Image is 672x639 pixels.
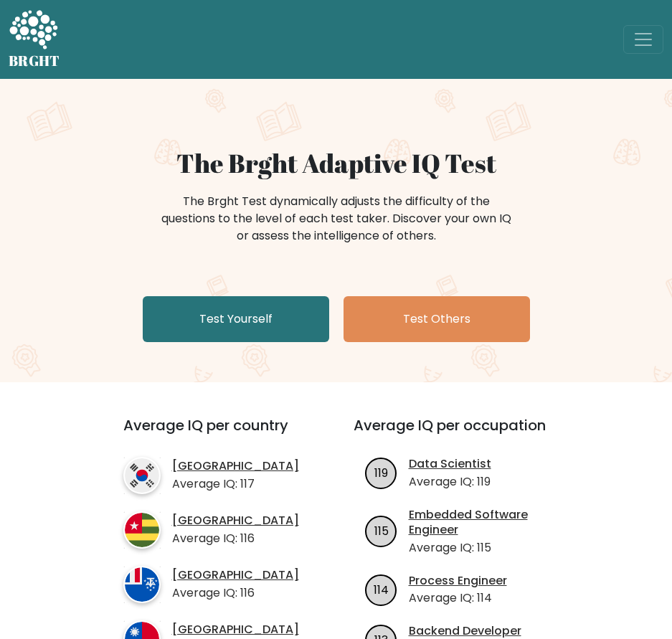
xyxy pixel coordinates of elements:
text: 114 [374,581,389,597]
h5: BRGHT [9,52,60,70]
img: country [123,511,161,549]
p: Average IQ: 116 [172,530,299,547]
img: country [123,457,161,494]
text: 119 [374,465,388,481]
a: Test Yourself [143,296,329,342]
a: Backend Developer [409,624,521,639]
a: Embedded Software Engineer [409,508,567,538]
a: Test Others [344,296,530,342]
text: 115 [374,523,388,539]
h3: Average IQ per occupation [354,417,567,451]
a: BRGHT [9,6,60,73]
p: Average IQ: 114 [409,590,507,607]
p: Average IQ: 116 [172,584,299,602]
a: Data Scientist [409,457,491,472]
div: The Brght Test dynamically adjusts the difficulty of the questions to the level of each test take... [157,193,516,245]
a: [GEOGRAPHIC_DATA] [172,513,299,529]
p: Average IQ: 115 [409,539,567,557]
p: Average IQ: 119 [409,473,491,491]
a: [GEOGRAPHIC_DATA] [172,623,299,638]
button: Toggle navigation [623,25,663,54]
a: Process Engineer [409,574,507,589]
h1: The Brght Adaptive IQ Test [9,148,663,179]
a: [GEOGRAPHIC_DATA] [172,459,299,474]
h3: Average IQ per country [123,417,302,451]
a: [GEOGRAPHIC_DATA] [172,568,299,583]
p: Average IQ: 117 [172,475,299,493]
img: country [123,566,161,603]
